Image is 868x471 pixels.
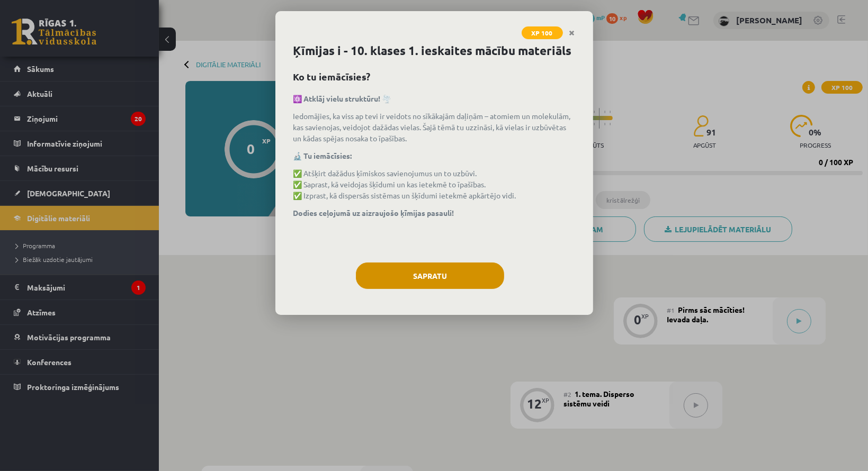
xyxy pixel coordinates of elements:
strong: Dodies ceļojumā uz aizraujošo ķīmijas pasauli! [293,208,454,218]
button: Sapratu [356,262,504,289]
h2: Ko tu iemācīsies? [293,69,575,84]
a: Close [563,23,581,43]
strong: 🔬 Tu iemācīsies: [293,151,352,160]
h1: Ķīmijas i - 10. klases 1. ieskaites mācību materiāls [293,42,575,60]
p: Iedomājies, ka viss ap tevi ir veidots no sīkākajām daļiņām – atomiem un molekulām, kas savienoja... [293,111,575,144]
p: ✅ Atšķirt dažādus ķīmiskos savienojumus un to uzbūvi. ✅ Saprast, kā veidojas šķīdumi un kas ietek... [293,168,575,201]
span: XP 100 [522,26,563,39]
strong: ⚛️ Atklāj vielu struktūru! 🌪️ [293,94,391,103]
